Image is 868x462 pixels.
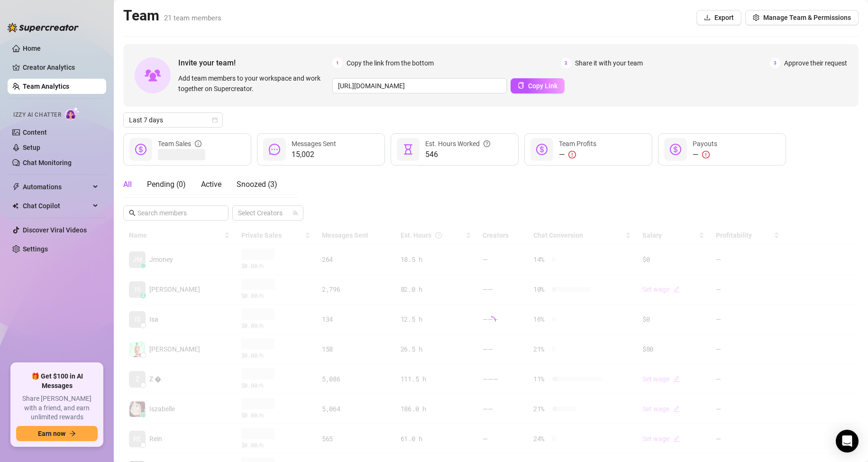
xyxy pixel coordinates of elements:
span: search [129,210,136,216]
span: copy [518,82,524,89]
span: Automations [23,179,90,194]
span: Payouts [693,140,717,148]
a: Home [23,45,41,52]
span: Team Profits [559,140,596,148]
a: Settings [23,245,48,253]
a: Content [23,129,47,136]
a: Discover Viral Videos [23,226,87,234]
span: 546 [425,149,490,160]
span: arrow-right [69,430,76,437]
img: Chat Copilot [12,203,18,209]
span: Snoozed ( 3 ) [237,180,277,189]
div: Pending ( 0 ) [147,179,186,190]
span: Earn now [38,430,65,437]
input: Search members [137,208,215,218]
div: — [693,149,717,160]
div: Team Sales [158,139,201,149]
h2: Team [123,7,221,25]
span: Invite your team! [178,57,332,69]
span: question-circle [484,139,490,149]
span: 1 [332,58,343,68]
span: Izzy AI Chatter [13,111,61,120]
span: info-circle [195,139,201,149]
span: exclamation-circle [568,151,576,158]
span: dollar-circle [670,144,681,155]
span: Copy Link [528,82,557,90]
span: dollar-circle [135,144,146,155]
span: Manage Team & Permissions [763,14,851,21]
span: Share [PERSON_NAME] with a friend, and earn unlimited rewards [16,394,98,422]
span: team [292,210,298,216]
img: logo-BBDzfeDw.svg [8,23,79,32]
span: Active [201,180,221,189]
a: Team Analytics [23,83,69,90]
img: AI Chatter [65,107,80,120]
span: 15,002 [292,149,336,160]
span: hourglass [402,144,414,155]
span: Last 7 days [129,113,217,127]
span: exclamation-circle [702,151,710,158]
span: setting [753,14,759,21]
span: Copy the link from the bottom [347,58,434,68]
span: Export [714,14,734,21]
span: Share it with your team [575,58,643,68]
span: loading [486,316,496,326]
span: Chat Copilot [23,198,90,213]
span: download [704,14,711,21]
button: Manage Team & Permissions [745,10,859,25]
button: Earn nowarrow-right [16,426,98,441]
div: — [559,149,596,160]
div: Est. Hours Worked [425,139,490,149]
span: message [269,144,280,155]
span: Approve their request [784,58,847,68]
a: Creator Analytics [23,60,99,75]
a: Setup [23,144,40,151]
span: calendar [212,117,218,123]
span: 🎁 Get $100 in AI Messages [16,372,98,390]
span: Add team members to your workspace and work together on Supercreator. [178,73,329,94]
div: All [123,179,132,190]
div: Open Intercom Messenger [836,430,859,453]
button: Copy Link [511,78,565,93]
a: Chat Monitoring [23,159,72,166]
button: Export [696,10,741,25]
span: 2 [561,58,571,68]
span: 21 team members [164,14,221,22]
span: dollar-circle [536,144,548,155]
span: thunderbolt [12,183,20,191]
span: Messages Sent [292,140,336,148]
span: 3 [770,58,780,68]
